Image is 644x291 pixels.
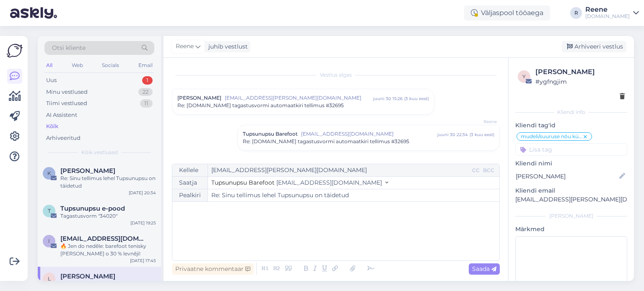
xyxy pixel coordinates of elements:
[515,195,627,204] p: [EMAIL_ADDRESS][PERSON_NAME][DOMAIN_NAME]
[481,167,496,174] div: BCC
[7,43,23,59] img: Askly Logo
[535,77,625,86] div: # ygfngjim
[465,118,497,125] span: Reene
[515,186,627,195] p: Kliendi email
[46,88,88,96] div: Minu vestlused
[130,220,156,226] div: [DATE] 19:25
[60,205,125,212] span: Tupsunupsu e-pood
[52,44,86,52] span: Otsi kliente
[46,76,57,85] div: Uus
[137,60,154,71] div: Email
[177,102,344,109] span: Re: [DOMAIN_NAME] tagastusvormi automaatkiri tellimus #32695
[176,42,194,51] span: Reene
[211,179,275,186] span: Tupsunupsu Barefoot
[522,73,526,80] span: y
[172,189,208,201] div: Pealkiri
[515,143,627,156] input: Lisa tag
[470,167,481,174] div: CC
[48,208,51,214] span: T
[585,6,630,13] div: Reene
[515,159,627,168] p: Kliendi nimi
[243,138,409,145] span: Re: [DOMAIN_NAME] tagastusvormi automaatkiri tellimus #32695
[562,41,626,52] div: Arhiveeri vestlus
[276,179,382,186] span: [EMAIL_ADDRESS][DOMAIN_NAME]
[100,60,121,71] div: Socials
[46,99,87,108] div: Tiimi vestlused
[46,134,80,142] div: Arhiveeritud
[172,177,208,189] div: Saatja
[516,172,618,181] input: Lisa nimi
[437,131,468,138] div: juuni 30 22:34
[515,121,627,130] p: Kliendi tag'id
[46,111,77,119] div: AI Assistent
[373,95,402,102] div: juuni 30 15:26
[172,263,254,275] div: Privaatne kommentaar
[60,235,148,242] span: info@okbare.cz
[515,108,627,116] div: Kliendi info
[172,164,208,176] div: Kellele
[172,71,500,79] div: Vestlus algas
[142,76,153,85] div: 1
[535,67,625,77] div: [PERSON_NAME]
[60,212,156,220] div: Tagastusvorm "34020"
[515,225,627,234] p: Märkmed
[225,94,373,102] span: [EMAIL_ADDRESS][PERSON_NAME][DOMAIN_NAME]
[243,130,298,138] span: Tupsunupsu Barefoot
[138,88,153,96] div: 22
[46,122,58,131] div: Kõik
[404,95,429,102] div: ( 3 kuu eest )
[177,94,221,102] span: [PERSON_NAME]
[48,238,50,244] span: i
[470,131,494,138] div: ( 3 kuu eest )
[60,273,115,280] span: Liis Ella
[44,60,54,71] div: All
[70,60,85,71] div: Web
[81,149,118,156] span: Kõik vestlused
[585,6,639,20] a: Reene[DOMAIN_NAME]
[205,42,248,51] div: juhib vestlust
[60,175,156,190] div: Re: Sinu tellimus lehel Tupsunupsu on täidetud
[130,258,156,264] div: [DATE] 17:45
[211,178,388,187] button: Tupsunupsu Barefoot [EMAIL_ADDRESS][DOMAIN_NAME]
[208,189,499,201] input: Write subject here...
[570,7,582,19] div: R
[208,164,470,176] input: Recepient...
[60,167,115,175] span: Kati Valvik
[521,134,582,139] span: mudeli/suuruse nõu küsimine
[301,130,437,138] span: [EMAIL_ADDRESS][DOMAIN_NAME]
[129,190,156,196] div: [DATE] 20:34
[48,276,51,282] span: L
[472,265,496,273] span: Saada
[47,170,51,176] span: K
[60,242,156,258] div: 🔥 Jen do neděle: barefoot tenisky [PERSON_NAME] o 30 % levněji!
[464,5,550,21] div: Väljaspool tööaega
[585,13,630,20] div: [DOMAIN_NAME]
[515,212,627,220] div: [PERSON_NAME]
[140,99,153,108] div: 11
